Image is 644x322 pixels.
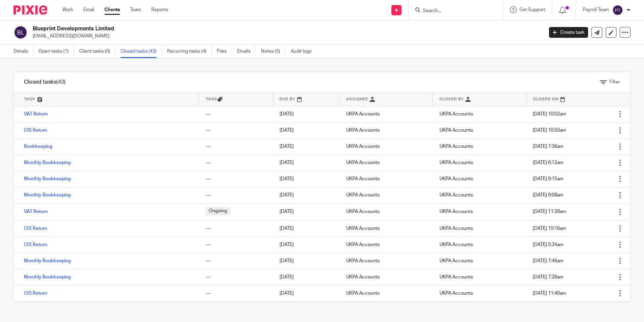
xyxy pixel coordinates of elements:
a: Notes (5) [261,45,286,58]
td: [DATE] [273,301,340,318]
a: Reports [151,6,168,13]
td: [DATE] [273,220,340,237]
span: UKPA Accounts [440,275,473,279]
td: UKPA Accounts [340,155,433,171]
td: [DATE] [273,155,340,171]
td: UKPA Accounts [340,285,433,301]
a: Client tasks (0) [79,45,116,58]
div: --- [205,225,266,232]
h1: Closed tasks [24,79,66,86]
a: Open tasks (1) [38,45,74,58]
span: [DATE] 7:46am [533,259,563,263]
a: CIS Return [24,242,47,247]
th: Tags [199,92,273,106]
td: [DATE] [273,253,340,269]
img: svg%3E [13,25,28,39]
span: UKPA Accounts [440,144,473,149]
a: Clients [104,6,120,13]
a: Monthly Bookkeeping [24,275,71,279]
td: [DATE] [273,138,340,155]
td: [DATE] [273,285,340,301]
span: UKPA Accounts [440,128,473,133]
td: UKPA Accounts [340,171,433,187]
td: [DATE] [273,106,340,122]
a: Monthly Bookkeeping [24,193,71,197]
span: [DATE] 10:02am [533,112,566,116]
a: Bookkeeping [24,144,52,149]
span: UKPA Accounts [440,226,473,231]
div: --- [205,192,266,198]
td: UKPA Accounts [340,106,433,122]
div: --- [205,241,266,248]
span: [DATE] 7:28am [533,275,563,279]
span: Filter [609,80,620,84]
span: UKPA Accounts [440,291,473,296]
a: Monthly Bookkeeping [24,259,71,263]
a: Recurring tasks (4) [167,45,212,58]
span: UKPA Accounts [440,177,473,181]
td: [DATE] [273,187,340,203]
a: Monthly Bookkeeping [24,177,71,181]
a: Email [83,6,94,13]
span: Get Support [519,7,545,12]
a: Closed tasks (43) [121,45,162,58]
td: UKPA Accounts [340,301,433,318]
a: VAT Return [24,112,48,116]
a: Work [62,6,73,13]
a: CIS Return [24,291,47,296]
td: UKPA Accounts [340,138,433,155]
p: [EMAIL_ADDRESS][DOMAIN_NAME] [33,33,539,39]
h2: Blueprint Developments Limited [33,25,438,32]
td: UKPA Accounts [340,122,433,138]
td: [DATE] [273,171,340,187]
span: UKPA Accounts [440,112,473,116]
a: Details [13,45,33,58]
span: Ongoing [205,207,230,215]
div: --- [205,159,266,166]
span: (43) [56,79,66,85]
img: Pixie [13,5,47,15]
span: UKPA Accounts [440,209,473,214]
span: UKPA Accounts [440,259,473,263]
a: Monthly Bookkeeping [24,160,71,165]
div: --- [205,111,266,117]
span: [DATE] 5:34am [533,242,563,247]
td: [DATE] [273,203,340,220]
span: [DATE] 9:15am [533,177,563,181]
div: --- [205,290,266,297]
a: Audit logs [291,45,317,58]
td: UKPA Accounts [340,253,433,269]
a: Files [217,45,232,58]
a: VAT Return [24,209,48,214]
span: UKPA Accounts [440,193,473,197]
td: [DATE] [273,269,340,285]
img: svg%3E [612,5,623,16]
a: CIS Return [24,226,47,231]
div: --- [205,274,266,280]
td: UKPA Accounts [340,187,433,203]
a: Create task [549,27,588,38]
td: UKPA Accounts [340,237,433,253]
p: Payroll Team [583,6,609,13]
span: [DATE] 10:50am [533,128,566,133]
td: [DATE] [273,122,340,138]
span: [DATE] 9:08am [533,193,563,197]
a: CIS Return [24,128,47,133]
div: --- [205,143,266,150]
span: [DATE] 6:12am [533,160,563,165]
span: UKPA Accounts [440,160,473,165]
div: --- [205,176,266,182]
td: UKPA Accounts [340,269,433,285]
td: UKPA Accounts [340,220,433,237]
a: Emails [237,45,256,58]
span: [DATE] 11:28am [533,209,566,214]
div: --- [205,127,266,134]
span: [DATE] 10:16am [533,226,566,231]
td: UKPA Accounts [340,203,433,220]
td: [DATE] [273,237,340,253]
span: [DATE] 11:40am [533,291,566,296]
span: UKPA Accounts [440,242,473,247]
input: Search [422,8,483,14]
div: --- [205,258,266,264]
span: [DATE] 7:36am [533,144,563,149]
